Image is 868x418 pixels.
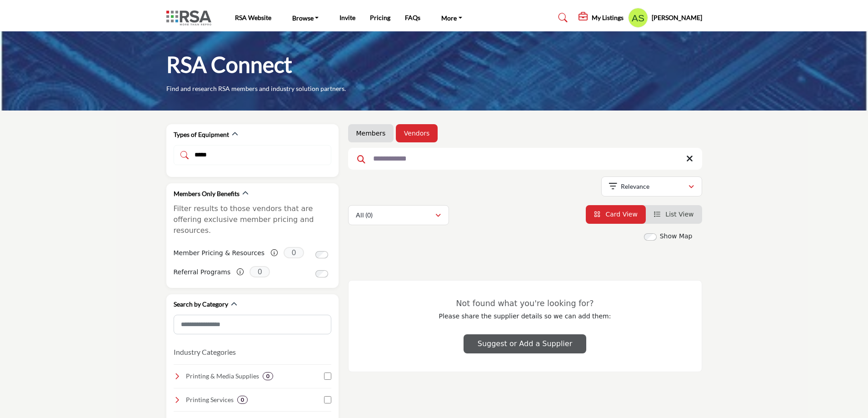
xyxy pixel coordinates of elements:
button: Industry Categories [174,347,236,358]
a: View List [654,211,694,218]
input: Switch to Referral Programs [315,270,328,277]
a: Browse [286,11,325,24]
input: Select Printing & Media Supplies checkbox [324,373,331,380]
a: Members [356,129,386,138]
h3: Not found what you're looking for? [367,299,683,308]
h2: Members Only Benefits [174,189,239,198]
label: Show Map [660,232,693,241]
h4: Printing & Media Supplies: A wide range of high-quality paper, films, inks, and specialty materia... [186,372,259,381]
span: 0 [249,266,270,277]
button: Suggest or Add a Supplier [464,334,586,353]
span: 0 [284,247,304,258]
div: 0 Results For Printing Services [237,396,248,404]
button: All (0) [348,205,449,225]
h1: RSA Connect [166,50,292,79]
input: Search Demographic Category [174,145,331,165]
span: Please share the supplier details so we can add them: [439,312,611,320]
div: 0 Results For Printing & Media Supplies [263,372,273,380]
input: Select Printing Services checkbox [324,396,331,403]
label: Member Pricing & Resources [174,245,265,261]
h2: Search by Category [174,300,228,309]
b: 0 [241,397,244,403]
input: Search Category [174,315,331,334]
button: Show hide supplier dropdown [628,8,648,28]
span: List View [665,211,693,218]
h5: My Listings [592,14,624,22]
label: Referral Programs [174,264,231,280]
li: Card View [586,205,646,224]
a: Pricing [370,14,390,21]
h5: [PERSON_NAME] [652,13,702,22]
a: View Card [594,211,638,218]
a: FAQs [405,14,420,21]
b: 0 [266,373,269,379]
input: Switch to Member Pricing & Resources [315,251,328,258]
li: List View [646,205,702,224]
p: Filter results to those vendors that are offering exclusive member pricing and resources. [174,203,331,236]
span: Suggest or Add a Supplier [478,339,572,348]
h4: Printing Services: Professional printing solutions, including large-format, digital, and offset p... [186,395,234,404]
a: Vendors [404,129,429,138]
div: My Listings [579,12,624,23]
a: RSA Website [235,14,271,21]
p: Relevance [621,182,649,191]
input: Search Keyword [348,148,702,170]
button: Relevance [601,176,702,196]
a: Invite [339,14,355,21]
a: More [435,11,469,24]
span: Card View [605,211,637,218]
p: Find and research RSA members and industry solution partners. [166,84,346,93]
img: Site Logo [166,10,216,25]
p: All (0) [356,211,373,220]
a: Search [549,10,574,25]
h2: Types of Equipment [174,130,229,139]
